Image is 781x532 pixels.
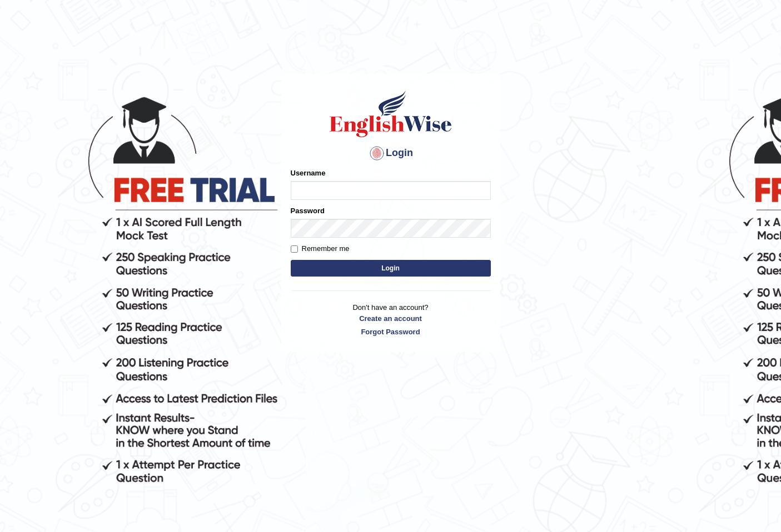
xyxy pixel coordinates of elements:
label: Username [291,168,326,178]
img: Logo of English Wise sign in for intelligent practice with AI [327,89,454,139]
label: Password [291,205,325,216]
h4: Login [291,144,491,162]
input: Remember me [291,245,298,253]
label: Remember me [291,243,350,254]
a: Create an account [291,313,491,324]
button: Login [291,260,491,277]
a: Forgot Password [291,327,491,337]
p: Don't have an account? [291,302,491,337]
